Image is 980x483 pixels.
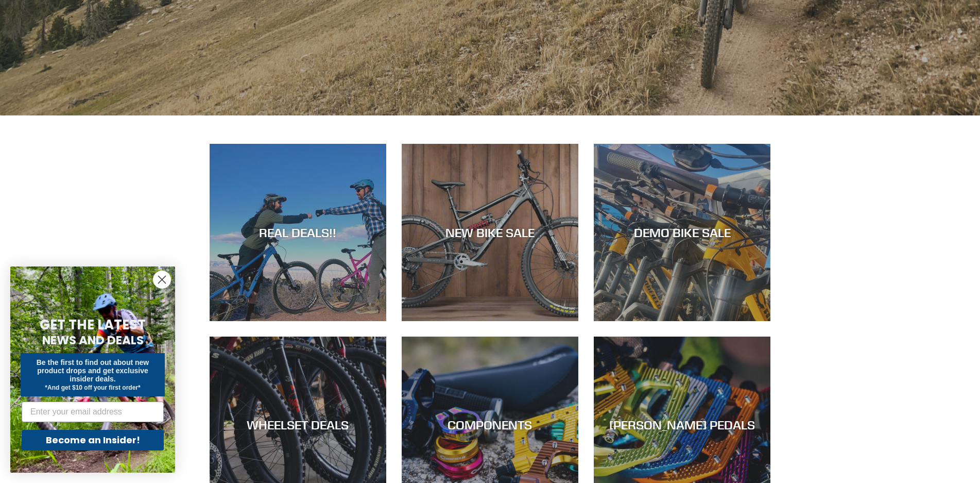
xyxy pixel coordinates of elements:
div: COMPONENTS [402,418,578,432]
div: DEMO BIKE SALE [594,225,770,240]
a: NEW BIKE SALE [402,144,578,321]
span: GET THE LATEST [40,315,146,334]
div: WHEELSET DEALS [210,418,386,432]
span: NEWS AND DEALS [42,332,144,348]
span: Be the first to find out about new product drops and get exclusive insider deals. [37,358,149,383]
div: REAL DEALS!! [210,225,386,240]
input: Enter your email address [22,402,164,422]
a: REAL DEALS!! [210,144,386,321]
div: NEW BIKE SALE [402,225,578,240]
span: *And get $10 off your first order* [45,384,140,391]
button: Close dialog [153,271,171,289]
a: DEMO BIKE SALE [594,144,770,321]
button: Become an Insider! [22,430,164,451]
div: [PERSON_NAME] PEDALS [594,418,770,432]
